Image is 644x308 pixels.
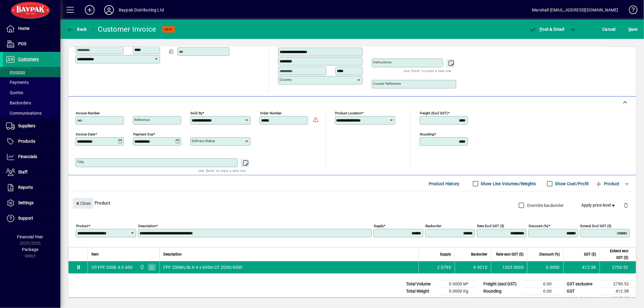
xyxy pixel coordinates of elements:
[77,160,84,164] mat-label: Title
[91,251,99,258] span: Item
[6,90,23,95] span: Quotes
[477,224,504,228] mat-label: Rate excl GST ($)
[426,178,462,189] button: Product History
[98,24,156,34] div: Customer Invoice
[374,224,384,228] mat-label: Supply
[67,27,87,32] span: Back
[22,247,38,252] span: Package
[595,179,620,189] span: Product
[440,251,451,258] span: Supply
[3,195,60,211] a: Settings
[3,165,60,180] a: Staff
[73,198,93,209] button: Close
[60,24,94,35] app-page-header-button: Back
[526,202,564,208] label: Override backorder
[18,139,35,144] span: Products
[539,251,560,258] span: Discount (%)
[480,288,523,295] td: Rounding
[564,295,600,303] td: GST inclusive
[76,224,88,228] mat-label: Product
[403,281,439,288] td: Total Volume
[592,178,623,189] button: Product
[3,21,60,36] a: Home
[604,248,628,261] span: Extend excl GST ($)
[6,111,42,116] span: Communications
[600,295,636,303] td: 3163.10
[579,200,619,211] button: Apply price level
[373,81,401,86] mat-label: Courier Reference
[564,281,600,288] td: GST exclusive
[18,216,33,221] span: Support
[76,132,95,136] mat-label: Invoice date
[425,224,441,228] mat-label: Backorder
[495,264,524,270] div: 1323.0000
[584,251,596,258] span: GST ($)
[165,27,172,31] span: NEW
[76,111,100,115] mat-label: Invoice number
[198,167,246,174] mat-hint: Use 'Enter' to start a new line
[3,211,60,226] a: Support
[437,264,451,270] span: 2.0790
[627,24,639,35] button: Save
[527,261,563,273] td: 0.0000
[91,264,133,270] div: CP.FPF.200B.4.0.600
[439,288,476,295] td: 0.0000 Kg
[532,5,618,15] div: Marshall [EMAIL_ADDRESS][DOMAIN_NAME]
[404,67,451,74] mat-hint: Use 'Enter' to start a new line
[564,288,600,295] td: GST
[540,27,543,32] span: P
[133,132,153,136] mat-label: Payment due
[3,77,60,87] a: Payments
[191,111,202,115] mat-label: Sold by
[3,149,60,164] a: Financials
[163,251,182,258] span: Description
[18,26,29,31] span: Home
[474,264,488,270] span: 9.9210
[471,251,487,258] span: Backorder
[3,180,60,195] a: Reports
[554,181,589,187] label: Show Cost/Profit
[18,185,33,190] span: Reports
[18,41,26,46] span: POS
[601,24,617,35] button: Cancel
[3,67,60,77] a: Invoices
[138,264,145,271] span: Baypak - Onekawa
[18,123,35,128] span: Suppliers
[192,139,215,143] mat-label: Delivery status
[563,261,600,273] td: 412.58
[3,134,60,149] a: Products
[18,170,27,174] span: Staff
[429,179,460,189] span: Product History
[3,37,60,52] a: POS
[600,261,636,273] td: 2750.52
[580,224,611,228] mat-label: Extend excl GST ($)
[628,27,631,32] span: S
[480,181,536,187] label: Show Line Volumes/Weights
[134,118,150,122] mat-label: Reference
[3,108,60,118] a: Communications
[6,70,25,75] span: Invoices
[624,1,636,21] a: Knowledge Base
[529,224,548,228] mat-label: Discount (%)
[3,87,60,98] a: Quotes
[523,288,559,295] td: 0.00
[6,80,29,85] span: Payments
[280,78,292,82] mat-label: Country
[17,234,43,239] span: Financial Year
[71,200,95,206] app-page-header-button: Close
[99,5,119,15] button: Profile
[80,5,99,15] button: Add
[603,24,616,34] span: Cancel
[18,200,34,205] span: Settings
[523,281,559,288] td: 0.00
[420,132,434,136] mat-label: Rounding
[18,57,39,62] span: Customers
[619,202,633,208] app-page-header-button: Delete
[119,5,164,15] div: Baypak Distributing Ltd
[65,24,88,35] button: Back
[420,111,448,115] mat-label: Freight (excl GST)
[619,198,633,212] button: Delete
[335,111,362,115] mat-label: Product location
[260,111,282,115] mat-label: Order number
[403,288,439,295] td: Total Weight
